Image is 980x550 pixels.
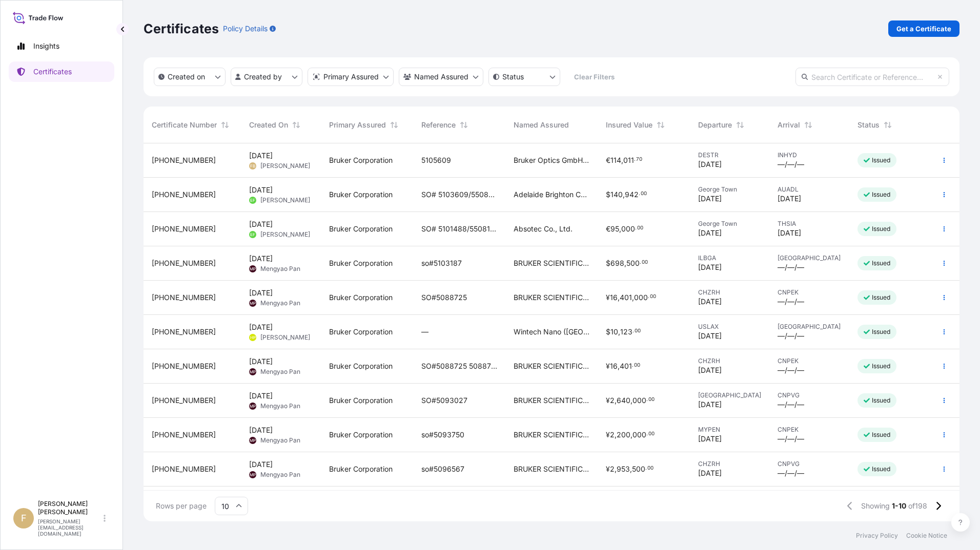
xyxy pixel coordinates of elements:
span: , [624,260,626,267]
span: [PHONE_NUMBER] [152,224,216,234]
span: Bruker Corporation [329,155,393,165]
span: ¥ [606,466,610,473]
button: Sort [290,119,302,131]
span: [DATE] [249,288,273,298]
span: [DATE] [698,434,722,444]
span: [DATE] [249,322,273,332]
p: Issued [872,465,891,473]
span: [DATE] [249,219,273,229]
span: ¥ [606,397,610,404]
span: Bruker Corporation [329,224,393,234]
span: [DATE] [698,331,722,341]
span: so#5093750 [421,430,464,440]
span: , [618,363,620,370]
span: 70 [636,158,642,161]
span: 00 [635,329,641,333]
span: $ [606,328,610,335]
span: , [621,157,623,164]
a: Certificates [9,61,114,82]
span: [DATE] [698,297,722,307]
span: [PHONE_NUMBER] [152,430,216,440]
span: $ [606,191,610,198]
span: Bruker Corporation [329,361,393,371]
span: —/—/— [778,262,804,272]
span: , [630,431,632,438]
span: . [632,329,634,333]
span: SO# 5103609/55082948 [421,189,497,200]
span: Bruker Corporation [329,464,393,474]
span: 640 [617,397,630,404]
span: ¥ [606,294,610,301]
span: 16 [610,363,618,370]
p: Named Assured [414,72,468,82]
span: , [619,225,621,232]
span: CHZRH [698,460,762,468]
span: [DATE] [698,468,722,478]
span: Mengyao Pan [260,436,300,445]
span: , [618,294,620,301]
span: Bruker Corporation [329,395,393,406]
span: —/—/— [778,331,804,341]
span: —/—/— [778,434,804,444]
span: 00 [634,364,640,367]
span: —/—/— [778,399,804,410]
span: [DATE] [698,365,722,375]
button: Sort [388,119,400,131]
span: 401 [620,294,632,301]
span: Rows per page [156,501,207,511]
span: , [623,191,625,198]
span: . [646,398,648,401]
span: 000 [632,397,646,404]
span: $ [606,260,610,267]
span: CNPEK [778,357,841,365]
span: 000 [621,225,635,232]
p: Certificates [144,20,219,37]
span: , [630,466,632,473]
span: Arrival [778,120,800,130]
p: Created on [168,72,205,82]
span: BRUKER SCIENTIFIC INSTRUMENTS HONG KONG CO. LIMITED [514,395,589,406]
span: [DATE] [698,399,722,410]
p: Issued [872,225,891,233]
span: BRUKER SCIENTIFIC INSTRUMENTS HONG KONG CO. LIMITED [514,464,589,474]
button: certificateStatus Filter options [488,68,560,86]
p: Privacy Policy [856,532,898,540]
span: MP [250,401,256,411]
span: 953 [617,466,630,473]
span: € [606,157,610,164]
button: Sort [458,119,470,131]
span: Absotec Co., Ltd. [514,224,573,234]
span: MYPEN [698,426,762,434]
span: 2 [610,431,615,438]
span: so#5103187 [421,258,462,268]
button: createdOn Filter options [154,68,226,86]
button: Sort [802,119,814,131]
span: 942 [625,191,639,198]
span: 10 [610,328,618,335]
span: [PHONE_NUMBER] [152,258,216,268]
span: SO# 5101488/55081101 [421,224,497,234]
span: 5105609 [421,155,451,165]
span: Status [857,120,880,130]
span: Certificate Number [152,120,217,130]
span: ¥ [606,363,610,370]
span: [PHONE_NUMBER] [152,327,216,337]
span: . [645,467,647,470]
span: MP [250,367,256,377]
p: Get a Certificate [896,24,951,34]
span: , [618,328,620,335]
span: CNPEK [778,426,841,434]
p: Status [502,72,524,82]
span: 011 [623,157,634,164]
span: 140 [610,191,623,198]
span: CHZRH [698,357,762,365]
p: Issued [872,362,891,370]
a: Cookie Notice [906,532,947,540]
span: EF [250,195,255,205]
span: [DATE] [778,194,801,204]
span: USLAX [698,323,762,331]
span: Bruker Corporation [329,430,393,440]
span: so#5096567 [421,464,464,474]
span: —/—/— [778,468,804,478]
span: 00 [648,398,655,401]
